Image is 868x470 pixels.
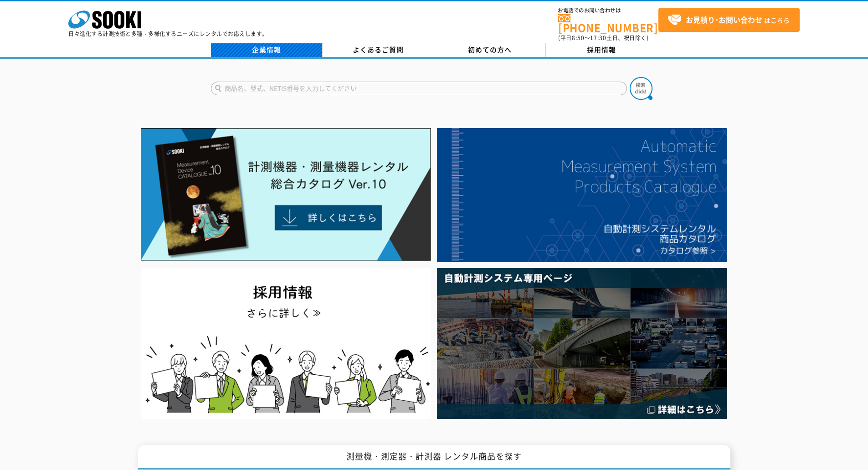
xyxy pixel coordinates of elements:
[434,43,546,57] a: 初めての方へ
[141,128,431,261] img: Catalog Ver10
[323,43,434,57] a: よくあるご質問
[686,14,762,25] strong: お見積り･お問い合わせ
[468,45,512,55] span: 初めての方へ
[68,31,268,36] p: 日々進化する計測技術と多種・多様化するニーズにレンタルでお応えします。
[658,8,800,32] a: お見積り･お問い合わせはこちら
[141,268,431,419] img: SOOKI recruit
[630,77,652,100] img: btn_search.png
[546,43,657,57] a: 採用情報
[668,13,790,27] span: はこちら
[558,14,658,33] a: [PHONE_NUMBER]
[437,128,727,262] img: 自動計測システムカタログ
[590,34,606,42] span: 17:30
[572,34,585,42] span: 8:50
[558,8,658,13] span: お電話でのお問い合わせは
[211,43,323,57] a: 企業情報
[211,82,627,95] input: 商品名、型式、NETIS番号を入力してください
[138,445,730,470] h1: 測量機・測定器・計測器 レンタル商品を探す
[437,268,727,419] img: 自動計測システム専用ページ
[558,34,648,42] span: (平日 ～ 土日、祝日除く)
